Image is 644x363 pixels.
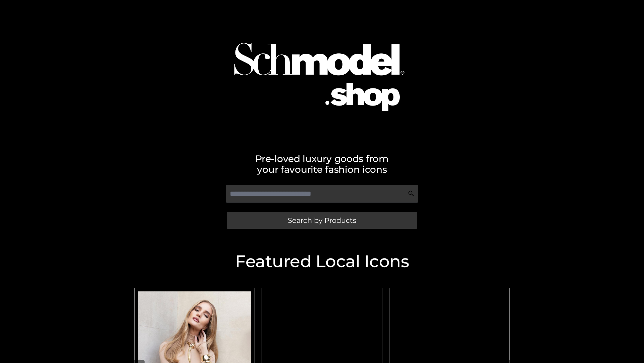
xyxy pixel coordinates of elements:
a: Search by Products [227,212,417,229]
h2: Pre-loved luxury goods from your favourite fashion icons [131,153,513,175]
img: Search Icon [408,190,415,197]
h2: Featured Local Icons​ [131,253,513,270]
span: Search by Products [288,217,356,224]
